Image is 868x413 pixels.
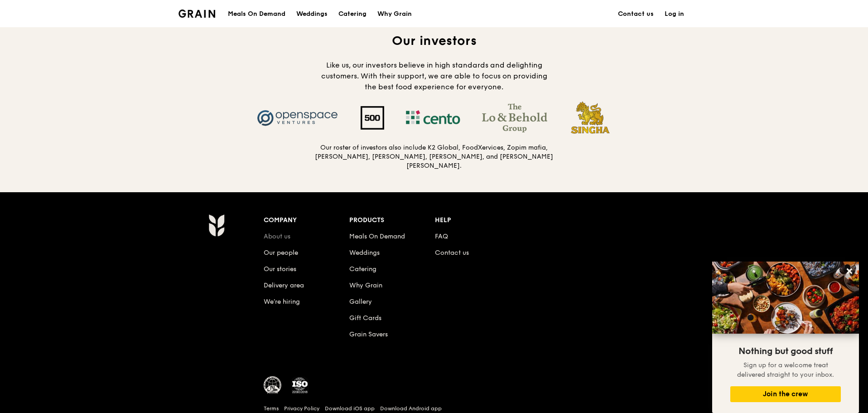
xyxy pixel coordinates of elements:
a: Gallery [349,298,372,306]
div: Products [349,214,435,227]
div: Catering [338,0,366,28]
a: Delivery area [264,282,304,289]
a: Our people [264,249,298,257]
span: Sign up for a welcome treat delivered straight to your inbox. [737,361,834,379]
div: Meals On Demand [228,0,285,28]
a: Download iOS app [325,405,375,412]
img: MUIS Halal Certified [264,376,282,394]
a: Why Grain [372,0,417,28]
a: Weddings [291,0,333,28]
a: Contact us [435,249,469,257]
img: Singha [558,100,623,136]
button: Close [842,264,857,278]
a: About us [264,233,290,240]
a: Download Android app [380,405,442,412]
span: Nothing but good stuff [738,346,833,357]
img: Grain [208,214,224,237]
span: Like us, our investors believe in high standards and delighting customers. With their support, we... [321,61,547,91]
a: Weddings [349,249,380,257]
img: The Lo & Behold Group [471,103,558,132]
a: Catering [333,0,372,28]
div: Why Grain [377,0,412,28]
div: Weddings [296,0,328,28]
a: Why Grain [349,282,382,289]
a: FAQ [435,233,448,240]
button: Join the crew [730,386,841,402]
img: Grain [178,10,215,18]
a: Our stories [264,265,296,273]
a: Terms [264,405,279,412]
a: Contact us [612,0,659,28]
img: ISO Certified [291,376,309,394]
img: DSC07876-Edit02-Large.jpeg [712,262,859,334]
img: Cento Ventures [395,103,471,132]
a: Log in [659,0,690,28]
a: Gift Cards [349,314,381,322]
a: Meals On Demand [349,233,405,240]
a: Privacy Policy [284,405,319,412]
a: Grain Savers [349,330,388,338]
div: Help [435,214,521,227]
div: Company [264,214,349,227]
a: Catering [349,265,376,273]
a: We’re hiring [264,298,300,306]
img: 500 Startups [350,106,395,130]
h5: Our roster of investors also include K2 Global, FoodXervices, Zopim mafia, [PERSON_NAME], [PERSON... [314,143,554,170]
span: Our investors [392,33,477,49]
img: Openspace Ventures [246,103,350,132]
